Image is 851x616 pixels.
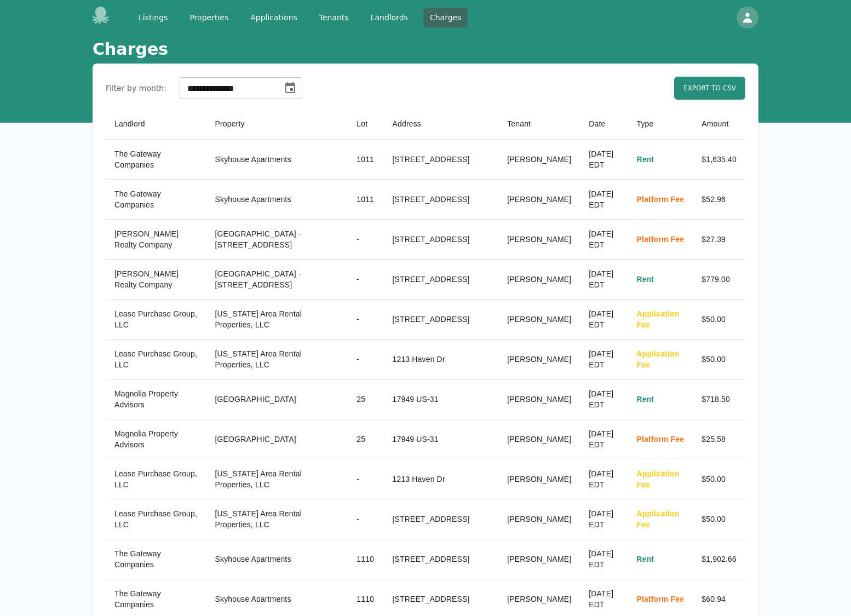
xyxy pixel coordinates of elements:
[636,469,679,489] span: Application Fee
[348,339,383,379] th: -
[244,8,304,27] a: Applications
[206,459,348,499] th: [US_STATE] Area Rental Properties, LLC
[580,300,628,339] th: [DATE] EDT
[364,8,415,27] a: Landlords
[384,459,499,499] th: 1213 Haven Dr
[498,108,580,140] th: Tenant
[206,339,348,379] th: [US_STATE] Area Rental Properties, LLC
[693,379,745,419] td: $718.50
[132,8,174,27] a: Listings
[348,419,383,459] th: 25
[580,499,628,539] th: [DATE] EDT
[106,300,206,339] th: Lease Purchase Group, LLC
[183,8,235,27] a: Properties
[636,555,654,563] span: Rent
[498,220,580,260] th: [PERSON_NAME]
[498,499,580,539] th: [PERSON_NAME]
[498,379,580,419] th: [PERSON_NAME]
[423,8,468,27] a: Charges
[693,108,745,140] th: Amount
[580,260,628,300] th: [DATE] EDT
[636,509,679,529] span: Application Fee
[348,220,383,260] th: -
[106,220,206,260] th: [PERSON_NAME] Realty Company
[206,260,348,300] th: [GEOGRAPHIC_DATA] - [STREET_ADDRESS]
[580,339,628,379] th: [DATE] EDT
[636,195,684,204] span: Platform Fee
[206,180,348,220] th: Skyhouse Apartments
[206,379,348,419] th: [GEOGRAPHIC_DATA]
[498,180,580,220] th: [PERSON_NAME]
[106,499,206,539] th: Lease Purchase Group, LLC
[348,300,383,339] th: -
[636,275,654,284] span: Rent
[206,300,348,339] th: [US_STATE] Area Rental Properties, LLC
[348,108,383,140] th: Lot
[384,300,499,339] th: [STREET_ADDRESS]
[384,260,499,300] th: [STREET_ADDRESS]
[693,300,745,339] td: $50.00
[348,140,383,180] th: 1011
[384,419,499,459] th: 17949 US-31
[636,349,679,369] span: Application Fee
[384,108,499,140] th: Address
[206,220,348,260] th: [GEOGRAPHIC_DATA] - [STREET_ADDRESS]
[636,595,684,603] span: Platform Fee
[384,180,499,220] th: [STREET_ADDRESS]
[348,539,383,579] th: 1110
[106,459,206,499] th: Lease Purchase Group, LLC
[313,8,355,27] a: Tenants
[348,260,383,300] th: -
[498,260,580,300] th: [PERSON_NAME]
[636,155,654,164] span: Rent
[628,108,693,140] th: Type
[384,539,499,579] th: [STREET_ADDRESS]
[348,379,383,419] th: 25
[580,459,628,499] th: [DATE] EDT
[348,459,383,499] th: -
[106,419,206,459] th: Magnolia Property Advisors
[498,140,580,180] th: [PERSON_NAME]
[106,339,206,379] th: Lease Purchase Group, LLC
[498,419,580,459] th: [PERSON_NAME]
[279,77,301,99] button: Choose date, selected date is Sep 1, 2025
[206,108,348,140] th: Property
[106,140,206,180] th: The Gateway Companies
[580,419,628,459] th: [DATE] EDT
[498,459,580,499] th: [PERSON_NAME]
[580,220,628,260] th: [DATE] EDT
[348,180,383,220] th: 1011
[206,140,348,180] th: Skyhouse Apartments
[580,140,628,180] th: [DATE] EDT
[580,539,628,579] th: [DATE] EDT
[384,339,499,379] th: 1213 Haven Dr
[106,83,166,94] label: Filter by month:
[384,140,499,180] th: [STREET_ADDRESS]
[106,180,206,220] th: The Gateway Companies
[580,379,628,419] th: [DATE] EDT
[106,260,206,300] th: [PERSON_NAME] Realty Company
[498,339,580,379] th: [PERSON_NAME]
[636,235,684,244] span: Platform Fee
[384,499,499,539] th: [STREET_ADDRESS]
[93,39,168,59] h1: Charges
[384,379,499,419] th: 17949 US-31
[636,309,679,329] span: Application Fee
[498,539,580,579] th: [PERSON_NAME]
[384,220,499,260] th: [STREET_ADDRESS]
[693,220,745,260] td: $27.39
[693,180,745,220] td: $52.96
[693,499,745,539] td: $50.00
[106,108,206,140] th: Landlord
[693,339,745,379] td: $50.00
[693,539,745,579] td: $1,902.66
[106,379,206,419] th: Magnolia Property Advisors
[498,300,580,339] th: [PERSON_NAME]
[693,260,745,300] td: $779.00
[580,108,628,140] th: Date
[693,419,745,459] td: $25.58
[674,77,745,100] a: Export to CSV
[206,539,348,579] th: Skyhouse Apartments
[206,419,348,459] th: [GEOGRAPHIC_DATA]
[693,140,745,180] td: $1,635.40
